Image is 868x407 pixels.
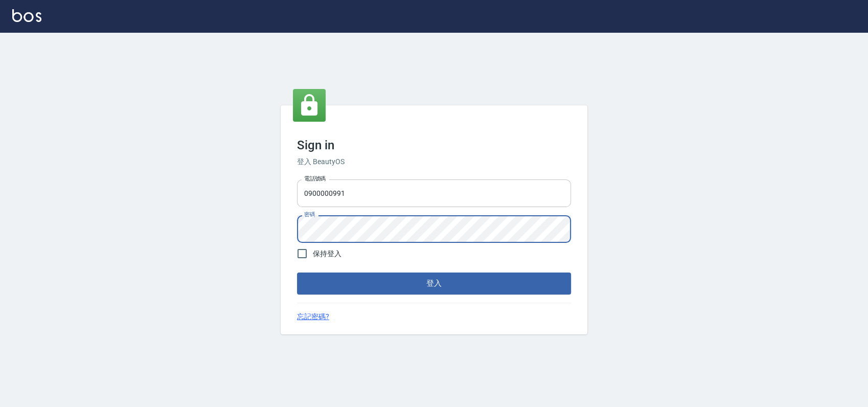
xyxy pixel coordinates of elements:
[297,273,571,294] button: 登入
[313,248,341,259] span: 保持登入
[297,138,571,152] h3: Sign in
[297,311,329,322] a: 忘記密碼?
[304,211,315,218] label: 密碼
[304,175,326,183] label: 電話號碼
[12,9,41,22] img: Logo
[297,156,571,167] h6: 登入 BeautyOS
